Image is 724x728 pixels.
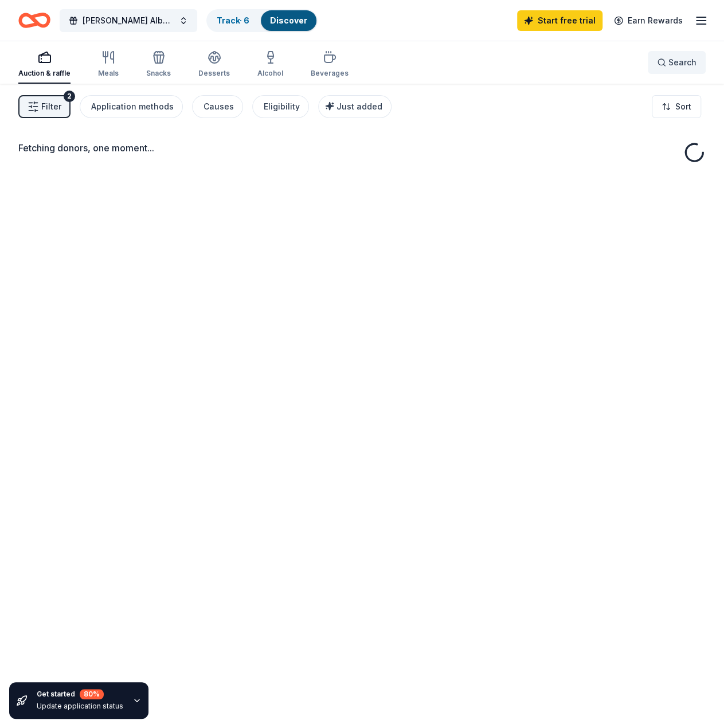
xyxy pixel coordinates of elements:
button: Just added [318,95,392,118]
div: Get started [37,689,123,699]
a: Track· 6 [217,15,249,25]
a: Earn Rewards [607,10,690,31]
div: Desserts [198,69,230,78]
button: Track· 6Discover [206,9,318,32]
button: Eligibility [252,95,309,118]
span: [PERSON_NAME] Album Release Party [83,14,174,28]
span: Just added [336,101,382,111]
a: Discover [270,15,307,25]
button: Search [648,51,706,74]
div: 2 [64,91,75,102]
div: Snacks [146,69,171,78]
button: [PERSON_NAME] Album Release Party [60,9,197,32]
div: Auction & raffle [18,69,71,78]
span: Sort [675,100,691,113]
div: Update application status [37,702,123,711]
a: Start free trial [517,10,602,31]
button: Application methods [80,95,183,118]
button: Auction & raffle [18,46,71,84]
a: Home [18,7,50,34]
span: Search [668,56,696,69]
button: Filter2 [18,95,71,118]
button: Desserts [198,46,230,84]
button: Snacks [146,46,171,84]
div: Alcohol [257,69,283,78]
div: Eligibility [264,100,300,113]
button: Beverages [311,46,349,84]
button: Meals [98,46,119,84]
div: Application methods [91,100,174,113]
button: Sort [652,95,701,118]
div: Meals [98,69,119,78]
div: Fetching donors, one moment... [18,141,706,155]
span: Filter [41,100,61,113]
button: Alcohol [257,46,283,84]
button: Causes [192,95,243,118]
div: Beverages [311,69,349,78]
div: 80 % [80,689,104,699]
div: Causes [203,100,234,113]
